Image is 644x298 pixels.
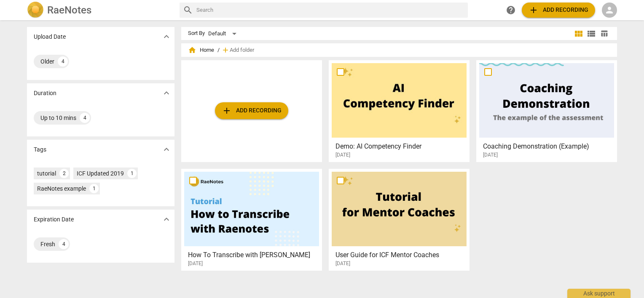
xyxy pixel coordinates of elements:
p: Tags [34,145,46,154]
div: tutorial [37,169,56,178]
span: table_chart [600,29,608,37]
button: Tile view [572,27,585,40]
span: help [506,5,516,15]
span: / [217,47,220,53]
span: expand_more [161,32,172,42]
div: Ask support [567,289,631,298]
button: Upload [522,3,595,18]
span: view_list [586,29,596,39]
div: 4 [59,239,69,249]
span: add [222,106,232,116]
span: Add recording [222,106,282,116]
span: Add recording [529,5,588,15]
span: Add folder [230,47,254,53]
h2: RaeNotes [47,4,91,16]
span: view_module [574,29,584,39]
h3: How To Transcribe with RaeNotes [188,250,320,260]
h3: User Guide for ICF Mentor Coaches [335,250,467,260]
span: expand_more [161,88,172,98]
a: User Guide for ICF Mentor Coaches[DATE] [332,172,467,267]
a: Coaching Demonstration (Example)[DATE] [479,63,614,158]
span: Home [188,46,214,54]
div: 2 [59,169,69,178]
span: [DATE] [483,152,498,159]
button: Show more [160,30,173,43]
button: List view [585,27,598,40]
span: [DATE] [335,152,350,159]
span: add [529,5,539,15]
button: Show more [160,87,173,99]
button: Upload [215,102,288,119]
img: Logo [27,2,44,19]
span: [DATE] [335,260,350,267]
span: expand_more [161,214,172,224]
div: RaeNotes example [37,184,86,193]
span: home [188,46,196,54]
div: Sort By [188,30,205,37]
div: ICF Updated 2019 [77,169,124,178]
input: Search [196,3,464,17]
button: Table view [598,27,610,40]
div: 1 [89,184,99,193]
p: Expiration Date [34,215,74,224]
span: add [221,46,230,54]
span: search [183,5,193,15]
span: person [604,5,614,15]
span: expand_more [161,144,172,154]
div: Default [208,27,239,40]
span: [DATE] [188,260,203,267]
a: Help [503,3,518,18]
a: How To Transcribe with [PERSON_NAME][DATE] [184,172,319,267]
div: 1 [127,169,137,178]
h3: Coaching Demonstration (Example) [483,141,615,152]
div: 4 [58,56,68,67]
div: Fresh [40,240,55,248]
div: Up to 10 mins [40,114,76,122]
h3: Demo: AI Competency Finder [335,141,467,152]
button: Show more [160,143,173,156]
a: LogoRaeNotes [27,2,173,19]
div: Older [40,57,54,66]
p: Duration [34,89,56,98]
p: Upload Date [34,32,66,41]
button: Show more [160,213,173,226]
a: Demo: AI Competency Finder[DATE] [332,63,467,158]
div: 4 [80,113,90,123]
